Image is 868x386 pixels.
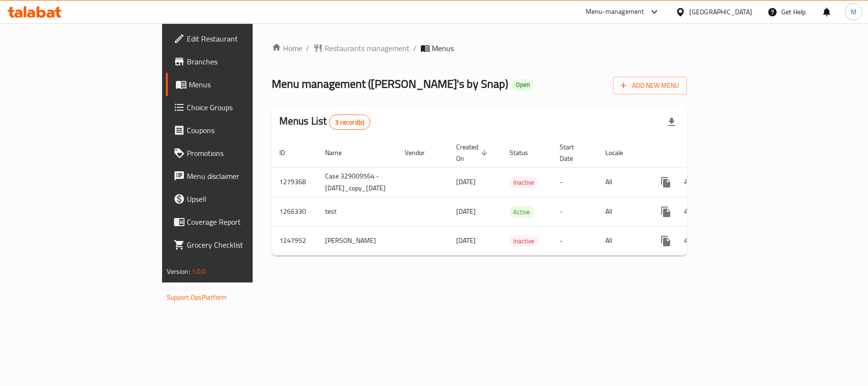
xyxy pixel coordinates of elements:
span: ID [279,147,297,158]
td: All [598,167,647,197]
div: Open [512,79,534,91]
span: Inactive [510,177,538,188]
div: [GEOGRAPHIC_DATA] [689,7,752,17]
a: Branches [166,50,307,73]
a: Promotions [166,142,307,165]
h2: Menus List [279,114,370,130]
td: All [598,226,647,255]
button: more [654,171,677,194]
div: Inactive [510,235,538,247]
span: Name [325,147,354,158]
span: Edit Restaurant [187,33,299,44]
span: Restaurants management [325,42,409,54]
a: Grocery Checklist [166,233,307,256]
td: test [317,197,397,226]
a: Coupons [166,119,307,142]
span: 1.0.0 [192,265,206,278]
span: Version: [167,265,190,278]
div: Total records count [329,115,370,130]
span: Coupons [187,125,299,136]
span: Status [510,147,541,158]
span: Created On [456,141,490,164]
a: Coverage Report [166,210,307,233]
td: - [552,197,598,226]
span: Vendor [405,147,437,158]
span: Menu disclaimer [187,170,299,182]
a: Edit Restaurant [166,27,307,50]
span: [DATE] [456,205,476,218]
th: Actions [647,138,754,167]
span: Promotions [187,147,299,159]
a: Upsell [166,188,307,210]
span: Start Date [560,141,586,164]
li: / [413,42,417,54]
div: Export file [660,111,683,134]
span: Inactive [510,236,538,247]
span: Menus [432,42,454,54]
a: Menus [166,73,307,96]
span: Get support on: [167,282,211,294]
span: Upsell [187,193,299,205]
td: Case 329009564 - [DATE]_copy_[DATE] [317,167,397,197]
div: Menu-management [586,6,644,18]
button: Change Status [677,230,700,252]
a: Choice Groups [166,96,307,119]
nav: breadcrumb [272,42,687,54]
button: Change Status [677,171,700,194]
span: Grocery Checklist [187,239,299,250]
button: Add New Menu [613,77,687,94]
span: Active [510,207,534,218]
span: Menu management ( [PERSON_NAME]'s by Snap ) [272,73,508,94]
td: - [552,226,598,255]
span: Coverage Report [187,216,299,228]
span: 3 record(s) [329,118,370,127]
span: Branches [187,56,299,67]
button: more [654,230,677,252]
span: [DATE] [456,234,476,247]
button: Change Status [677,200,700,223]
td: All [598,197,647,226]
span: Add New Menu [621,80,679,92]
a: Support.OpsPlatform [167,291,227,303]
span: M [851,7,857,17]
a: Restaurants management [313,42,409,54]
td: [PERSON_NAME] [317,226,397,255]
div: Active [510,206,534,218]
span: Open [512,81,534,89]
button: more [654,200,677,223]
span: Choice Groups [187,102,299,113]
li: / [306,42,309,54]
span: [DATE] [456,176,476,188]
table: enhanced table [272,138,754,256]
span: Menus [189,79,299,90]
span: Locale [605,147,635,158]
a: Menu disclaimer [166,165,307,188]
td: - [552,167,598,197]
